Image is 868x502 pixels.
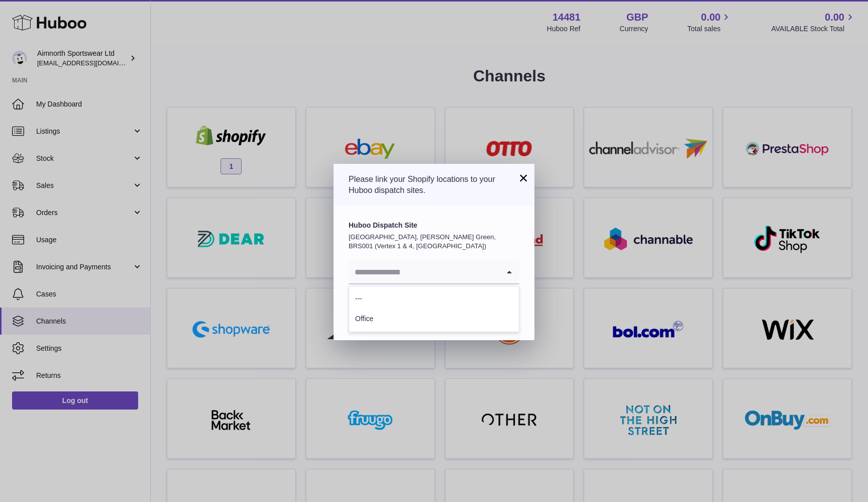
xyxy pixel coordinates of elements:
p: Please link your Shopify locations to your Huboo dispatch sites. [349,174,519,195]
input: Search for option [349,260,499,283]
li: Office [349,309,519,329]
button: × [517,172,529,184]
li: --- [349,289,519,309]
p: [GEOGRAPHIC_DATA], [PERSON_NAME] Green, BRS001 (Vertex 1 & 4, [GEOGRAPHIC_DATA]) [349,233,519,250]
label: Huboo Dispatch Site [349,221,519,230]
div: Search for option [349,260,519,284]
